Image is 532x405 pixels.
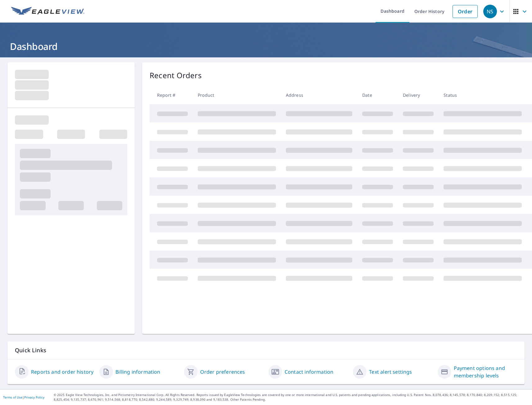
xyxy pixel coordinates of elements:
th: Report # [150,86,193,104]
a: Text alert settings [369,368,412,376]
a: Order [453,5,478,18]
th: Product [193,86,281,104]
a: Order preferences [200,368,245,376]
img: EV Logo [11,7,84,16]
p: | [3,395,44,399]
div: NS [483,5,497,18]
th: Address [281,86,357,104]
p: Recent Orders [150,70,202,81]
a: Reports and order history [31,368,93,376]
p: © 2025 Eagle View Technologies, Inc. and Pictometry International Corp. All Rights Reserved. Repo... [54,393,529,402]
th: Date [357,86,398,104]
a: Terms of Use [3,395,22,399]
p: Quick Links [15,346,517,354]
a: Contact information [285,368,333,376]
a: Privacy Policy [24,395,44,399]
a: Billing information [115,368,160,376]
th: Delivery [398,86,439,104]
th: Status [439,86,527,104]
a: Payment options and membership levels [454,364,517,379]
h1: Dashboard [7,40,525,53]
